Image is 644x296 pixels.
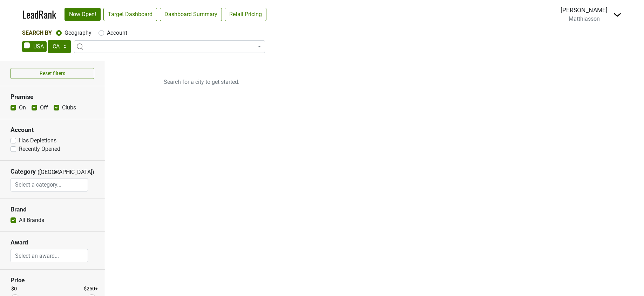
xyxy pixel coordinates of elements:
button: Reset filters [11,68,94,79]
img: Dropdown Menu [613,11,622,19]
a: Dashboard Summary [160,8,222,21]
input: Select an award... [11,249,88,262]
a: LeadRank [22,7,56,22]
div: $0 [11,285,17,293]
h3: Award [11,239,94,246]
label: Account [107,29,127,37]
p: Search for a city to get started. [105,61,298,103]
label: Geography [65,29,91,37]
h3: Brand [11,206,94,213]
label: Has Depletions [19,136,56,145]
span: Matthiasson [569,15,600,22]
a: Target Dashboard [103,8,157,21]
h3: Premise [11,93,94,101]
label: All Brands [19,216,44,224]
span: ([GEOGRAPHIC_DATA]) [38,168,52,178]
label: On [19,103,26,112]
a: Now Open! [65,8,101,21]
span: ▼ [53,169,59,175]
input: Select a category... [11,178,88,191]
label: Off [40,103,48,112]
label: Recently Opened [19,145,60,153]
span: Search By [22,29,52,36]
div: $250+ [84,285,98,293]
h3: Account [11,126,94,134]
h3: Category [11,168,36,175]
label: Clubs [62,103,76,112]
h3: Price [11,277,94,284]
div: [PERSON_NAME] [561,6,608,15]
a: Retail Pricing [225,8,266,21]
